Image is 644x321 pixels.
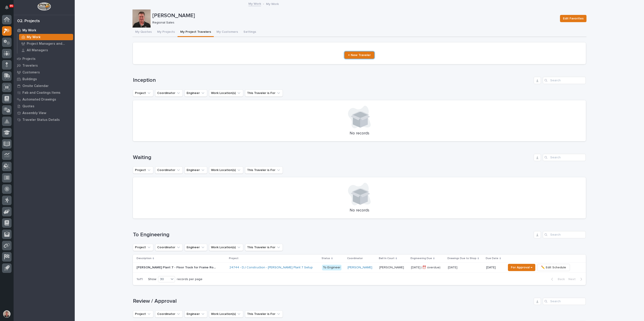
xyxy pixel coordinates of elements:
p: [PERSON_NAME] [152,12,556,19]
button: Engineer [185,89,207,97]
span: For Approval → [511,265,532,270]
p: All Managers [27,48,48,52]
p: Automated Drawings [22,98,56,102]
p: Buildings [22,77,37,81]
p: Drawings Due to Shop [447,256,476,261]
input: Search [543,231,586,238]
button: For Approval → [508,264,535,271]
p: Assembly View [22,111,46,115]
a: Assembly View [14,110,75,116]
p: No records [138,208,580,213]
a: My Work [17,34,75,40]
a: All Managers [17,47,75,53]
button: Coordinator [155,89,183,97]
button: Work Location(s) [209,89,243,97]
button: Work Location(s) [209,166,243,174]
input: Search [543,77,586,84]
a: [PERSON_NAME] [348,266,372,269]
button: Engineer [185,310,207,318]
p: Engineering Due [411,256,432,261]
p: records per page [177,277,202,281]
button: Project [133,244,153,251]
p: Coordinator [347,256,363,261]
p: My Work [27,35,41,39]
h1: Review / Approval [133,298,532,305]
button: Coordinator [155,244,183,251]
p: My Work [22,28,36,33]
button: My Projects [154,28,178,37]
button: Project [133,89,153,97]
button: My Customers [214,28,241,37]
a: Customers [14,69,75,76]
p: Onsite Calendar [22,84,49,88]
span: Back [555,277,565,281]
button: This Traveler is For [245,166,283,174]
button: My Project Travelers [178,28,214,37]
button: My Quotes [132,28,154,37]
span: + New Traveler [348,54,371,57]
a: Buildings [14,76,75,82]
p: Brinkley Plant 7 - Floor Track for Frame Rotator [137,265,217,269]
button: Engineer [185,166,207,174]
p: Project Managers and Engineers [27,42,71,46]
button: Project [133,310,153,318]
p: No records [138,131,580,136]
img: Workspace Logo [37,2,51,11]
a: Travelers [14,62,75,69]
button: Work Location(s) [209,310,243,318]
a: Projects [14,55,75,62]
p: Show [148,277,156,281]
a: My Work [248,1,261,6]
input: Search [543,298,586,305]
p: [DATE] [486,266,503,269]
p: Description [137,256,151,261]
button: Settings [241,28,259,37]
h1: Waiting [133,154,532,161]
p: Quotes [22,104,34,108]
p: Ball In Court [379,256,394,261]
a: 24744 - DJ Construction - [PERSON_NAME] Plant 7 Setup [229,266,313,269]
button: Engineer [185,244,207,251]
button: users-avatar [2,309,12,319]
button: Edit Favorites [560,15,586,22]
div: To Engineer [322,265,341,270]
button: Coordinator [155,310,183,318]
input: Search [543,154,586,161]
a: Fab and Coatings Items [14,89,75,96]
a: My Work [14,27,75,34]
p: Due Date [486,256,498,261]
a: Automated Drawings [14,96,75,103]
span: ✏️ Edit Schedule [541,265,566,270]
a: + New Traveler [344,52,374,59]
p: My Work [266,1,279,6]
button: Coordinator [155,166,183,174]
a: Onsite Calendar [14,82,75,89]
button: Work Location(s) [209,244,243,251]
p: Status [322,256,330,261]
button: This Traveler is For [245,89,283,97]
a: Project Managers and Engineers [17,40,75,47]
h1: Inception [133,77,532,84]
button: This Traveler is For [245,310,283,318]
span: Next [568,277,578,281]
button: Back [548,277,567,281]
button: This Traveler is For [245,244,283,251]
p: Customers [22,70,40,75]
button: Project [133,166,153,174]
p: Projects [22,57,36,61]
p: Regional Sales [152,21,555,25]
button: Next [567,277,586,281]
span: Edit Favorites [563,16,584,21]
p: [DATE] (⏰ overdue) [411,265,441,269]
div: 30 [158,277,169,282]
p: Project [229,256,238,261]
p: Travelers [22,64,38,68]
p: [DATE] [448,265,458,269]
button: ✏️ Edit Schedule [537,264,570,271]
a: Quotes [14,103,75,110]
div: Notifications95 [6,5,12,13]
a: Traveler Status Details [14,116,75,123]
